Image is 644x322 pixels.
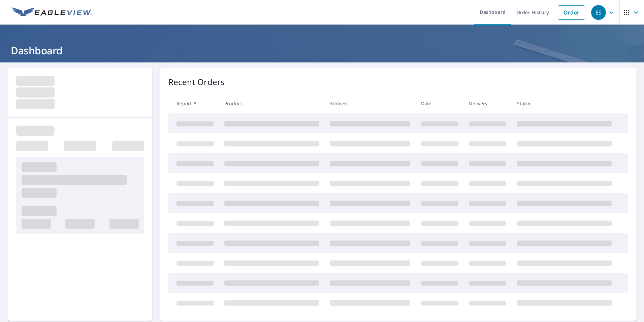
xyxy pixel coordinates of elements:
th: Delivery [463,93,512,113]
p: Recent Orders [168,76,225,88]
th: Date [416,93,464,113]
th: Address [324,93,416,113]
th: Status [512,93,617,113]
img: EV Logo [12,7,92,18]
h1: Dashboard [8,44,636,57]
th: Product [219,93,324,113]
div: ES [591,5,606,20]
th: Report # [168,93,219,113]
a: Order [558,5,585,20]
